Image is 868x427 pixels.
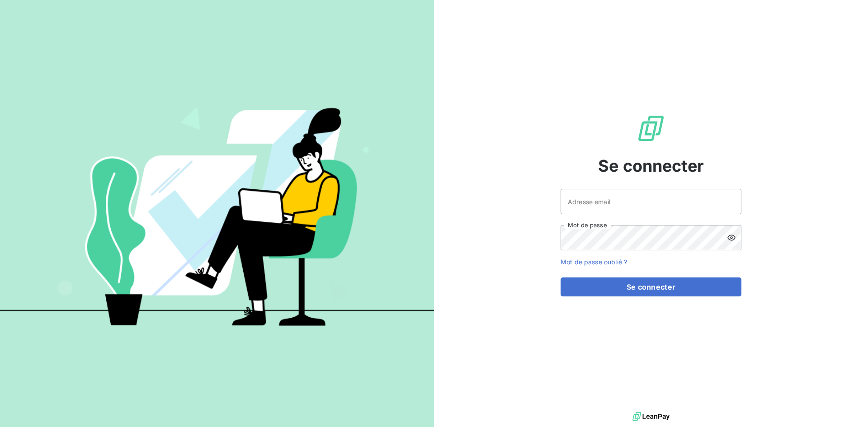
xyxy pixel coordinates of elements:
[598,154,704,178] span: Se connecter
[561,189,741,214] input: placeholder
[637,114,665,143] img: Logo LeanPay
[561,277,741,296] button: Se connecter
[561,258,627,266] a: Mot de passe oublié ?
[632,410,670,423] img: logo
